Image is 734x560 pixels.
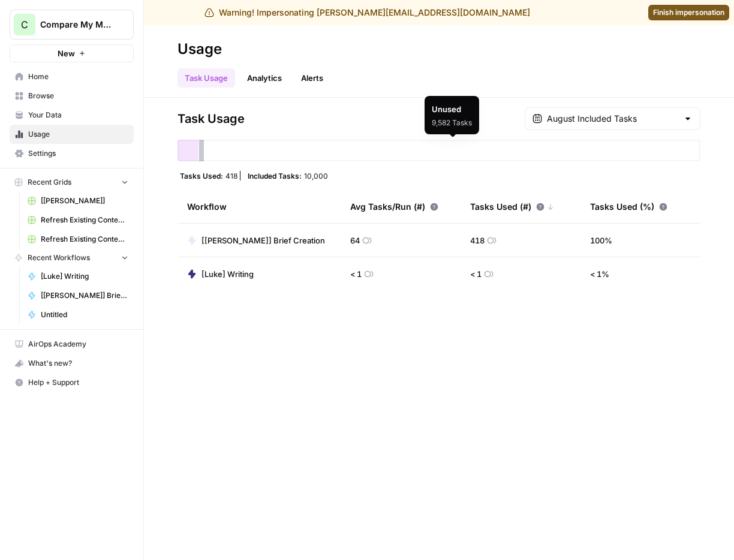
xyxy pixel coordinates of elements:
[10,144,134,163] a: Settings
[10,67,134,86] a: Home
[21,17,28,32] span: C
[350,234,360,246] span: 64
[225,171,237,180] span: 418
[201,234,325,246] span: [[PERSON_NAME]] Brief Creation
[22,210,134,230] a: Refresh Existing Content (Updated)
[590,190,667,223] div: Tasks Used (%)
[28,129,128,140] span: Usage
[22,267,134,286] a: [Luke] Writing
[10,373,134,392] button: Help + Support
[187,268,254,280] a: [Luke] Writing
[432,118,472,128] div: 9,582 Tasks
[432,103,472,115] div: Unused
[22,191,134,210] a: [[PERSON_NAME]]
[470,234,485,246] span: 418
[178,40,222,59] div: Usage
[547,113,678,125] input: August Included Tasks
[10,335,134,354] a: AirOps Academy
[294,68,330,88] button: Alerts
[240,68,289,88] a: Analytics
[28,339,128,350] span: AirOps Academy
[28,252,90,263] span: Recent Workflows
[187,234,325,246] a: [[PERSON_NAME]] Brief Creation
[187,190,331,223] div: Workflow
[58,47,75,59] span: New
[28,148,128,159] span: Settings
[41,195,128,206] span: [[PERSON_NAME]]
[40,19,113,31] span: Compare My Move
[180,171,223,180] span: Tasks Used:
[10,106,134,125] a: Your Data
[28,71,128,82] span: Home
[204,7,530,19] div: Warning! Impersonating [PERSON_NAME][EMAIL_ADDRESS][DOMAIN_NAME]
[470,268,482,280] span: < 1
[10,173,134,191] button: Recent Grids
[653,7,724,18] span: Finish impersonation
[41,234,128,245] span: Refresh Existing Content (1)
[304,171,328,180] span: 10,000
[22,305,134,324] a: Untitled
[10,249,134,267] button: Recent Workflows
[178,68,235,88] a: Task Usage
[28,177,71,188] span: Recent Grids
[28,110,128,121] span: Your Data
[10,10,134,40] button: Workspace: Compare My Move
[10,354,134,373] button: What's new?
[590,268,609,280] span: < 1 %
[201,268,254,280] span: [Luke] Writing
[248,171,302,180] span: Included Tasks:
[470,190,554,223] div: Tasks Used (#)
[41,215,128,225] span: Refresh Existing Content (Updated)
[28,377,128,388] span: Help + Support
[178,110,245,127] span: Task Usage
[22,230,134,249] a: Refresh Existing Content (1)
[41,271,128,282] span: [Luke] Writing
[590,234,612,246] span: 100 %
[350,190,438,223] div: Avg Tasks/Run (#)
[10,44,134,62] button: New
[10,125,134,144] a: Usage
[10,354,133,372] div: What's new?
[350,268,362,280] span: < 1
[10,86,134,106] a: Browse
[648,5,729,20] a: Finish impersonation
[41,309,128,320] span: Untitled
[41,290,128,301] span: [[PERSON_NAME]] Brief Creation
[22,286,134,305] a: [[PERSON_NAME]] Brief Creation
[28,91,128,101] span: Browse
